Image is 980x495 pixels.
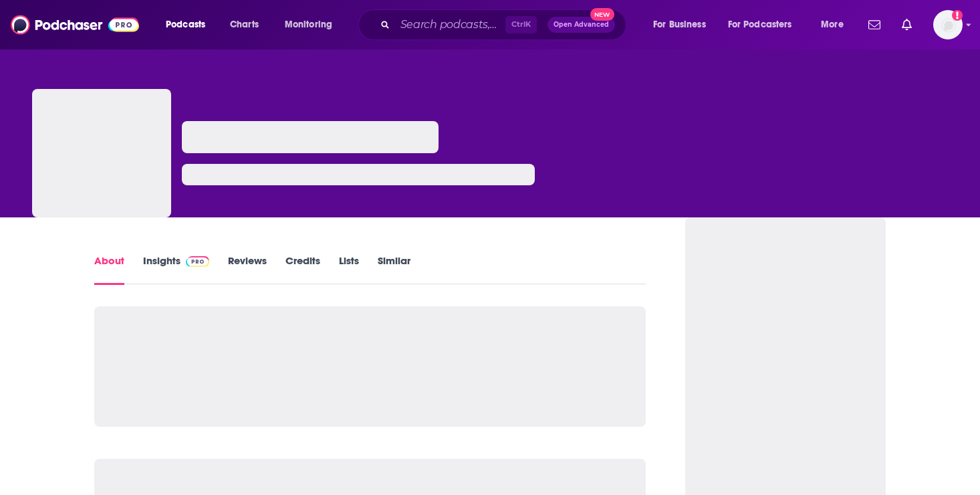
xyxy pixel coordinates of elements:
[554,21,609,28] span: Open Advanced
[547,17,615,33] button: Open AdvancedNew
[896,13,917,36] a: Show notifications dropdown
[863,13,886,36] a: Show notifications dropdown
[230,15,259,34] span: Charts
[395,14,505,35] input: Search podcasts, credits, & more...
[285,254,320,285] a: Credits
[728,15,792,34] span: For Podcasters
[378,254,410,285] a: Similar
[285,15,332,34] span: Monitoring
[719,14,812,35] button: open menu
[644,14,723,35] button: open menu
[933,10,963,39] img: User Profile
[275,14,350,35] button: open menu
[11,12,139,37] img: Podchaser - Follow, Share and Rate Podcasts
[821,15,844,34] span: More
[228,254,267,285] a: Reviews
[653,15,706,34] span: For Business
[933,10,963,39] span: Logged in as roneledotsonRAD
[221,14,267,35] a: Charts
[952,10,963,21] svg: Add a profile image
[143,254,209,285] a: InsightsPodchaser Pro
[94,254,124,285] a: About
[371,9,639,40] div: Search podcasts, credits, & more...
[505,16,537,33] span: Ctrl K
[156,14,223,35] button: open menu
[186,256,209,267] img: Podchaser Pro
[812,14,860,35] button: open menu
[339,254,359,285] a: Lists
[933,10,963,39] button: Show profile menu
[166,15,205,34] span: Podcasts
[590,8,614,21] span: New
